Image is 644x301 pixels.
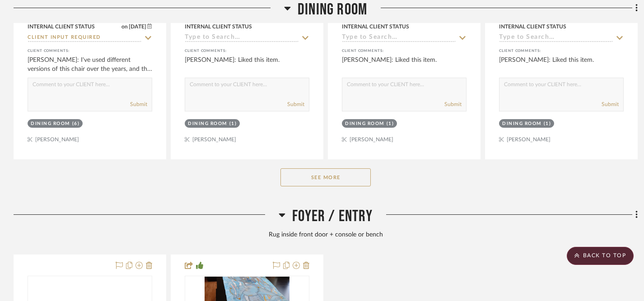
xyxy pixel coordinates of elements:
[229,120,237,127] div: (1)
[28,34,141,42] input: Type to Search…
[444,100,462,108] button: Submit
[185,34,299,42] input: Type to Search…
[185,23,252,31] div: Internal Client Status
[499,23,566,31] div: Internal Client Status
[345,120,384,127] div: Dining Room
[287,100,304,108] button: Submit
[14,230,638,240] div: Rug inside front door + console or bench
[342,23,409,31] div: Internal Client Status
[292,207,373,226] span: Foyer / Entry
[72,120,80,127] div: (6)
[387,120,394,127] div: (1)
[185,56,309,74] div: [PERSON_NAME]: Liked this item.
[128,23,147,30] span: [DATE]
[31,120,70,127] div: Dining Room
[602,100,619,108] button: Submit
[544,120,551,127] div: (1)
[499,34,613,42] input: Type to Search…
[28,23,95,31] div: Internal Client Status
[28,56,152,74] div: [PERSON_NAME]: I've used different versions of this chair over the years, and the Solstice blue c...
[280,168,371,186] button: See More
[188,120,227,127] div: Dining Room
[567,247,634,265] scroll-to-top-button: BACK TO TOP
[342,34,456,42] input: Type to Search…
[502,120,541,127] div: Dining Room
[342,56,467,74] div: [PERSON_NAME]: Liked this item.
[130,100,147,108] button: Submit
[121,24,128,29] span: on
[499,56,624,74] div: [PERSON_NAME]: Liked this item.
